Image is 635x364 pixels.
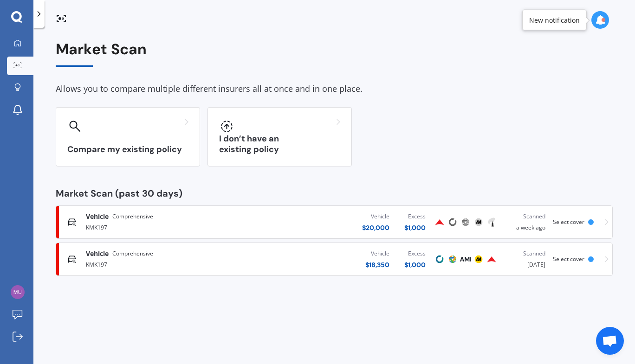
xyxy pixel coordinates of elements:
img: AA [473,217,484,228]
div: Scanned [505,249,545,258]
div: $ 20,000 [362,223,389,232]
img: Cove [434,254,445,265]
span: Select cover [553,255,584,263]
img: Cove [447,217,458,228]
div: Excess [404,212,426,221]
img: Protecta [460,217,471,228]
img: 66415fdccb31d837759d2c673b2a03a6 [11,285,25,299]
div: $ 18,350 [365,260,389,269]
h3: I don’t have an existing policy [219,134,340,155]
span: Comprehensive [112,212,153,221]
span: Select cover [553,218,584,226]
img: Protecta [447,254,458,265]
div: Vehicle [365,249,389,258]
div: $ 1,000 [404,260,426,269]
div: Allows you to compare multiple different insurers all at once and in one place. [56,82,613,96]
div: Market Scan (past 30 days) [56,189,613,198]
img: AA [473,254,484,265]
h3: Compare my existing policy [67,144,188,155]
div: Market Scan [56,41,613,67]
div: Vehicle [362,212,389,221]
img: Tower [486,217,497,228]
div: [DATE] [505,249,545,269]
a: VehicleComprehensiveKMK197Vehicle$18,350Excess$1,000CoveProtectaAMIAAProvidentScanned[DATE]Select... [56,243,613,276]
div: $ 1,000 [404,223,426,232]
img: Provident [486,254,497,265]
div: Open chat [596,327,624,355]
span: Comprehensive [112,249,153,258]
div: a week ago [505,212,545,232]
div: Scanned [505,212,545,221]
img: AMI [460,254,471,265]
img: Provident [434,217,445,228]
div: KMK197 [86,258,250,269]
a: VehicleComprehensiveKMK197Vehicle$20,000Excess$1,000ProvidentCoveProtectaAATowerScanneda week ago... [56,205,613,239]
div: KMK197 [86,221,250,232]
div: Excess [404,249,426,258]
span: Vehicle [86,212,109,221]
span: Vehicle [86,249,109,258]
div: New notification [529,15,580,25]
